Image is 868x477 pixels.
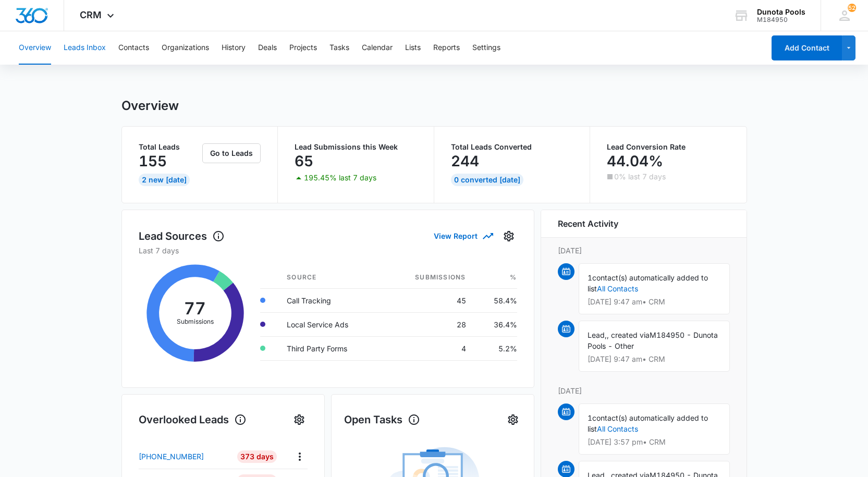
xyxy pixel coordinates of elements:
p: [DATE] 3:57 pm • CRM [588,438,721,446]
span: 1 [588,273,592,282]
p: 0% last 7 days [614,173,666,180]
a: All Contacts [597,424,638,433]
th: % [474,266,517,289]
h1: Lead Sources [139,228,225,244]
span: 52 [848,4,856,12]
p: [DATE] 9:47 am • CRM [588,298,721,305]
span: CRM [80,9,102,20]
td: 58.4% [474,288,517,312]
button: Settings [505,411,521,428]
button: Go to Leads [202,143,261,163]
h1: Open Tasks [344,412,420,427]
button: Settings [291,411,308,428]
button: Projects [289,31,317,65]
p: 155 [139,153,167,169]
span: M184950 - Dunota Pools - Other [588,331,718,350]
button: Actions [291,448,308,464]
button: Deals [258,31,277,65]
td: 45 [384,288,474,312]
p: [PHONE_NUMBER] [139,451,204,462]
p: Lead Conversion Rate [607,143,730,151]
th: Submissions [384,266,474,289]
p: Lead Submissions this Week [295,143,417,151]
h1: Overlooked Leads [139,412,247,427]
span: Lead, [588,331,607,339]
div: account name [757,8,805,16]
p: [DATE] [558,245,730,256]
a: All Contacts [597,284,638,293]
a: Go to Leads [202,149,261,157]
button: Organizations [162,31,209,65]
button: View Report [434,227,492,245]
p: 244 [451,153,479,169]
p: 65 [295,153,313,169]
td: Local Service Ads [278,312,384,336]
button: Settings [472,31,500,65]
button: Leads Inbox [64,31,106,65]
button: Tasks [329,31,349,65]
p: Total Leads [139,143,201,151]
button: Calendar [362,31,393,65]
td: 36.4% [474,312,517,336]
p: [DATE] 9:47 am • CRM [588,356,721,363]
div: notifications count [848,4,856,12]
span: , created via [607,331,650,339]
p: [DATE] [558,385,730,396]
div: 2 New [DATE] [139,174,190,186]
p: Last 7 days [139,245,517,256]
a: [PHONE_NUMBER] [139,451,230,462]
span: 1 [588,413,592,422]
h1: Overview [121,98,179,114]
p: 195.45% last 7 days [304,174,376,181]
button: Overview [19,31,51,65]
span: contact(s) automatically added to list [588,273,708,293]
button: Contacts [118,31,149,65]
td: Call Tracking [278,288,384,312]
button: Add Contact [772,35,842,60]
th: Source [278,266,384,289]
td: 4 [384,336,474,360]
td: 5.2% [474,336,517,360]
button: Settings [500,228,517,244]
div: 373 Days [237,450,277,463]
p: Total Leads Converted [451,143,573,151]
button: Lists [405,31,421,65]
div: 0 Converted [DATE] [451,174,523,186]
p: 44.04% [607,153,663,169]
button: History [222,31,246,65]
span: contact(s) automatically added to list [588,413,708,433]
button: Reports [433,31,460,65]
div: account id [757,16,805,23]
td: 28 [384,312,474,336]
h6: Recent Activity [558,217,618,230]
td: Third Party Forms [278,336,384,360]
